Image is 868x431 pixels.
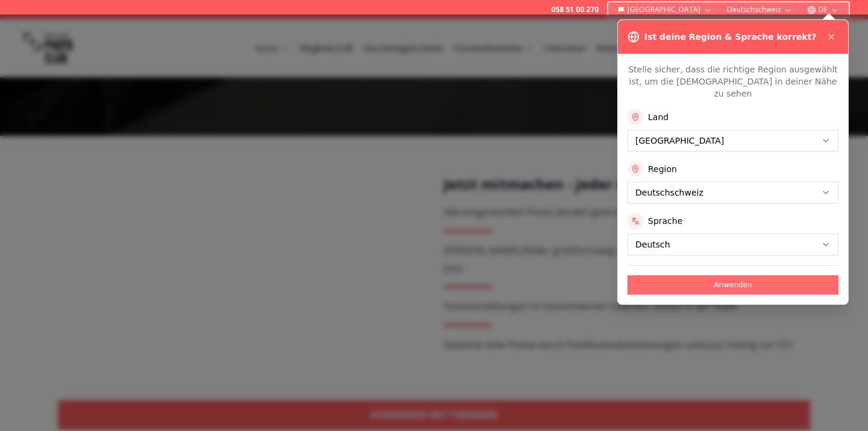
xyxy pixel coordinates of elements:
button: DE [802,2,844,17]
label: Region [648,163,677,175]
button: [GEOGRAPHIC_DATA] [613,2,717,17]
a: 058 51 00 270 [551,5,599,14]
label: Sprache [648,215,682,227]
h3: Ist deine Region & Sprache korrekt? [644,31,816,43]
button: Anwenden [627,275,838,295]
label: Land [648,111,668,123]
button: Deutschschweiz [722,2,797,17]
p: Stelle sicher, dass die richtige Region ausgewählt ist, um die [DEMOGRAPHIC_DATA] in deiner Nähe ... [627,63,838,100]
